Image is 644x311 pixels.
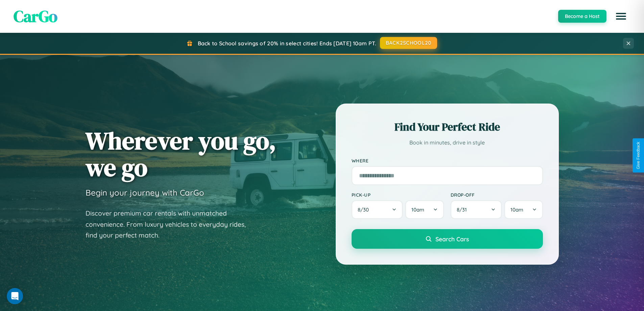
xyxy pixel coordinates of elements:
span: Search Cars [435,235,469,243]
label: Where [352,158,543,163]
button: BACK2SCHOOL20 [380,37,437,49]
button: Search Cars [352,229,543,249]
span: 10am [510,206,523,213]
p: Book in minutes, drive in style [352,138,543,148]
label: Drop-off [451,192,543,198]
h2: Find Your Perfect Ride [352,119,543,134]
button: Become a Host [558,10,606,23]
span: CarGo [14,5,57,27]
button: Open menu [612,7,630,26]
p: Discover premium car rentals with unmatched convenience. From luxury vehicles to everyday rides, ... [86,208,255,241]
span: Back to School savings of 20% in select cities! Ends [DATE] 10am PT. [198,40,376,47]
h1: Wherever you go, we go [86,127,276,181]
div: Give Feedback [636,142,641,169]
h3: Begin your journey with CarGo [86,187,204,198]
button: 8/30 [352,200,403,219]
label: Pick-up [352,192,444,198]
div: Open Intercom Messenger [7,288,23,304]
button: 8/31 [451,200,502,219]
span: 8 / 30 [358,206,372,213]
button: 10am [504,200,543,219]
span: 10am [411,206,424,213]
span: 8 / 31 [457,206,470,213]
button: 10am [405,200,444,219]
